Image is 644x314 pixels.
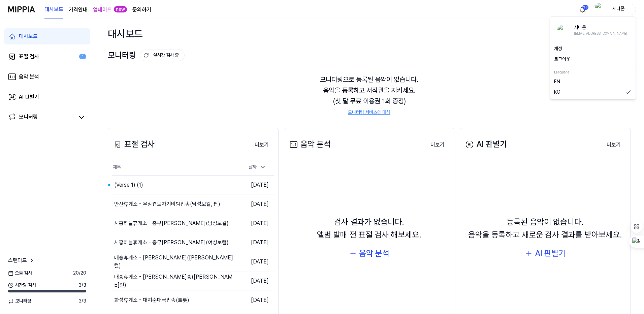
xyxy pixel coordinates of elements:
[114,219,229,227] div: 시흥하늘휴게소 - 충무[PERSON_NAME](남성보컬)
[140,50,185,61] button: 실시간 검사 중
[8,113,74,122] a: 모니터링
[468,216,622,242] div: 등록된 음악이 없습니다. 음악을 등록하고 새로운 검사 결과를 받아보세요.
[348,109,390,116] a: 모니터링 서비스에 대해
[8,270,32,277] span: 오늘 검사
[114,239,229,247] div: 시흥하늘휴게소 - 충무[PERSON_NAME](여성보컬)
[19,53,39,61] div: 표절 검사
[288,138,331,151] div: 음악 분석
[554,78,632,85] a: EN
[79,54,86,60] div: 1
[112,138,155,151] div: 표절 검사
[595,3,603,16] img: profile
[78,298,86,305] span: 3 / 3
[234,233,274,252] td: [DATE]
[246,162,269,172] div: 날짜
[8,298,31,305] span: 모니터링
[69,6,88,14] button: 가격안내
[108,26,143,42] div: 대시보드
[73,270,86,277] span: 20 / 20
[554,56,632,63] button: 로그아웃
[234,214,274,233] td: [DATE]
[44,0,63,19] a: 대시보드
[8,256,35,264] a: 스탠다드
[93,6,112,14] a: 업데이트
[19,113,38,122] div: 모니터링
[132,6,151,14] a: 문의하기
[234,176,274,195] td: [DATE]
[550,17,636,99] div: profile시나몬
[425,137,450,152] a: 더보기
[4,89,90,105] a: AI 판별기
[108,66,631,124] div: 모니터링으로 등록된 음악이 없습니다. 음악을 등록하고 저작권을 지키세요. (첫 달 무료 이용권 1회 증정)
[249,138,274,152] button: 더보기
[605,5,632,13] div: 시나몬
[108,49,185,62] div: 모니터링
[593,4,636,15] button: profile시나몬
[554,45,632,52] a: 계정
[525,247,566,260] button: AI 판별기
[582,5,589,10] div: 36
[114,6,127,13] div: new
[574,31,627,36] div: [EMAIL_ADDRESS][DOMAIN_NAME]
[234,252,274,272] td: [DATE]
[234,195,274,214] td: [DATE]
[19,32,38,40] div: 대시보드
[535,247,566,260] div: AI 판별기
[359,247,389,260] div: 음악 분석
[249,137,274,152] a: 더보기
[4,49,90,65] a: 표절 검사1
[114,181,143,189] div: (Verse 1) (1)
[425,138,450,152] button: 더보기
[579,5,587,13] img: 알림
[4,28,90,44] a: 대시보드
[8,282,36,289] span: 시간당 검사
[114,296,189,304] div: 화성휴게소 - 대지순대국밥송(트롯)
[112,159,234,176] th: 제목
[78,282,86,289] span: 3 / 3
[8,256,27,264] span: 스탠다드
[114,200,220,208] div: 안산휴게소 - 우삼겹보자기비빔밥송(남성보컬, 팝)
[601,137,626,152] a: 더보기
[114,273,234,289] div: 매송휴게소 - [PERSON_NAME]송([PERSON_NAME]컬)
[557,25,568,35] img: profile
[577,4,588,15] button: 알림36
[4,69,90,85] a: 음악 분석
[601,138,626,152] button: 더보기
[317,216,421,242] div: 검사 결과가 없습니다. 앨범 발매 전 표절 검사 해보세요.
[349,247,389,260] button: 음악 분석
[464,138,507,151] div: AI 판별기
[234,272,274,291] td: [DATE]
[574,24,627,31] div: 시나몬
[19,73,39,81] div: 음악 분석
[234,291,274,310] td: [DATE]
[19,93,39,101] div: AI 판별기
[114,254,234,270] div: 매송휴게소 - [PERSON_NAME]([PERSON_NAME]컬)
[554,89,632,96] a: KO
